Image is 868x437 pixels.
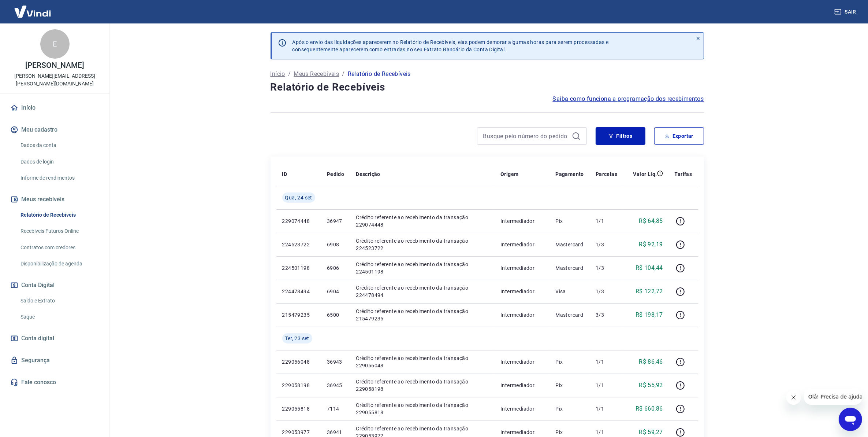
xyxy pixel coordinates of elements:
[327,311,344,319] p: 6500
[555,264,584,272] p: Mastercard
[356,170,380,178] p: Descrição
[18,208,101,223] a: Relatório de Recebíveis
[21,333,54,344] span: Conta digital
[555,382,584,389] p: Pix
[596,405,617,412] p: 1/1
[282,429,315,436] p: 229053977
[282,241,315,248] p: 224523722
[356,401,489,416] p: Crédito referente ao recebimento da transação 229055818
[356,261,489,275] p: Crédito referente ao recebimento da transação 224501198
[500,382,544,389] p: Intermediador
[356,355,489,369] p: Crédito referente ao recebimento da transação 229056048
[596,241,617,248] p: 1/3
[288,70,291,78] p: /
[327,264,344,272] p: 6906
[282,405,315,412] p: 229055818
[356,378,489,393] p: Crédito referente ao recebimento da transação 229058198
[282,358,315,366] p: 229056048
[327,358,344,366] p: 36943
[356,308,489,322] p: Crédito referente ao recebimento da transação 215479235
[282,288,315,295] p: 224478494
[9,374,101,390] a: Fale conosco
[327,170,344,178] p: Pedido
[500,311,544,319] p: Intermediador
[633,170,657,178] p: Valor Líq.
[596,311,617,319] p: 3/3
[282,311,315,319] p: 215479235
[555,170,584,178] p: Pagamento
[6,72,104,88] p: [PERSON_NAME][EMAIL_ADDRESS][PERSON_NAME][DOMAIN_NAME]
[40,29,70,59] div: E
[555,358,584,366] p: Pix
[342,70,344,78] p: /
[596,358,617,366] p: 1/1
[9,122,101,138] button: Meu cadastro
[285,335,309,342] span: Ter, 23 set
[9,277,101,293] button: Conta Digital
[356,214,489,228] p: Crédito referente ao recebimento da transação 229074448
[786,390,801,405] iframe: Fechar mensagem
[9,330,101,346] a: Conta digital
[9,100,101,116] a: Início
[500,429,544,436] p: Intermediador
[639,240,663,249] p: R$ 92,19
[500,217,544,225] p: Intermediador
[25,62,84,69] p: [PERSON_NAME]
[18,240,101,255] a: Contratos com credores
[271,70,285,78] p: Início
[500,288,544,295] p: Intermediador
[500,358,544,366] p: Intermediador
[282,382,315,389] p: 229058198
[18,224,101,239] a: Recebíveis Futuros Online
[500,405,544,412] p: Intermediador
[596,170,617,178] p: Parcelas
[348,70,411,78] p: Relatório de Recebíveis
[555,429,584,436] p: Pix
[555,405,584,412] p: Pix
[654,127,704,145] button: Exportar
[596,264,617,272] p: 1/3
[839,408,862,431] iframe: Botão para abrir a janela de mensagens
[596,429,617,436] p: 1/1
[282,217,315,225] p: 229074448
[18,138,101,153] a: Dados da conta
[327,382,344,389] p: 36945
[500,241,544,248] p: Intermediador
[555,311,584,319] p: Mastercard
[356,237,489,252] p: Crédito referente ao recebimento da transação 224523722
[639,428,663,437] p: R$ 59,27
[327,217,344,225] p: 36947
[639,357,663,366] p: R$ 86,46
[639,217,663,225] p: R$ 64,85
[555,288,584,295] p: Visa
[18,309,101,324] a: Saque
[293,38,609,53] p: Após o envio das liquidações aparecerem no Relatório de Recebíveis, elas podem demorar algumas ho...
[833,5,859,19] button: Sair
[636,311,663,319] p: R$ 198,17
[294,70,339,78] a: Meus Recebíveis
[18,256,101,271] a: Disponibilização de agenda
[636,404,663,413] p: R$ 660,86
[639,381,663,390] p: R$ 55,92
[327,288,344,295] p: 6904
[282,170,287,178] p: ID
[327,241,344,248] p: 6908
[553,95,704,103] a: Saiba como funciona a programação dos recebimentos
[9,352,101,368] a: Segurança
[596,217,617,225] p: 1/1
[596,382,617,389] p: 1/1
[804,389,862,405] iframe: Mensagem da empresa
[282,264,315,272] p: 224501198
[18,154,101,169] a: Dados de login
[636,264,663,272] p: R$ 104,44
[9,191,101,208] button: Meus recebíveis
[285,194,312,201] span: Qua, 24 set
[327,429,344,436] p: 36941
[636,287,663,296] p: R$ 122,72
[9,0,56,23] img: Vindi
[500,170,518,178] p: Origem
[596,288,617,295] p: 1/3
[675,170,692,178] p: Tarifas
[555,241,584,248] p: Mastercard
